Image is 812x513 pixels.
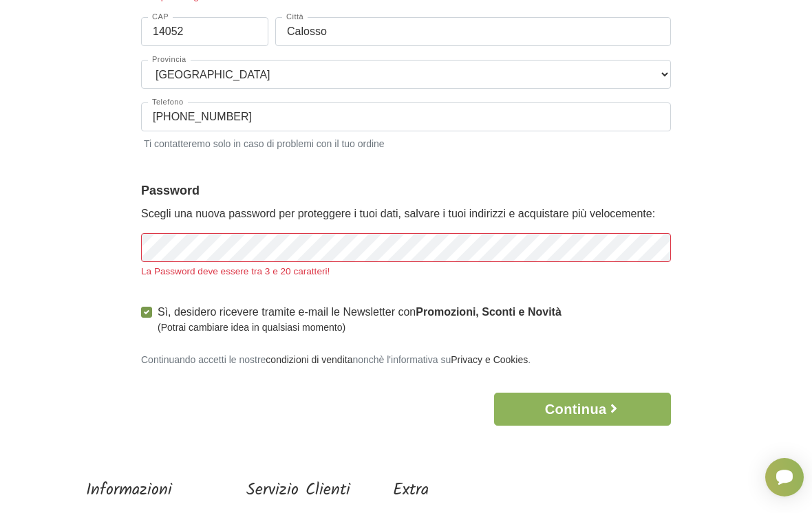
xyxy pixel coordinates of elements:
button: Continua [494,393,671,426]
label: Telefono [148,98,188,106]
h5: Extra [393,481,484,501]
h5: Servizio Clienti [246,481,350,501]
h5: Informazioni [86,481,203,501]
div: La Password deve essere tra 3 e 20 caratteri! [141,265,671,279]
input: CAP [141,17,268,46]
a: Privacy e Cookies [451,354,528,365]
label: Sì, desidero ricevere tramite e-mail le Newsletter con [158,304,562,335]
legend: Password [141,182,671,200]
input: Telefono [141,102,671,131]
label: Provincia [148,56,191,63]
small: Ti contatteremo solo in caso di problemi con il tuo ordine [141,134,671,151]
a: condizioni di vendita [266,354,352,365]
small: (Potrai cambiare idea in qualsiasi momento) [158,320,562,335]
label: Città [282,13,308,21]
input: Città [275,17,671,46]
label: CAP [148,13,173,21]
strong: Promozioni, Sconti e Novità [416,306,562,318]
iframe: Smartsupp widget button [765,458,804,496]
p: Scegli una nuova password per proteggere i tuoi dati, salvare i tuoi indirizzi e acquistare più v... [141,206,671,222]
small: Continuando accetti le nostre nonchè l'informativa su . [141,354,531,365]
